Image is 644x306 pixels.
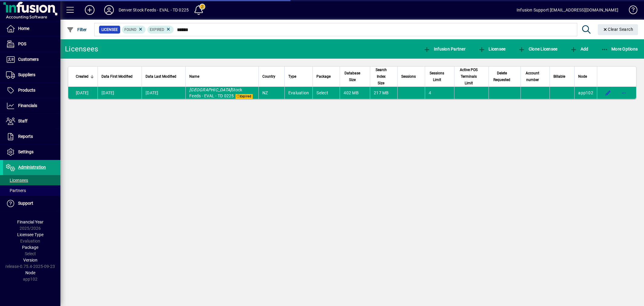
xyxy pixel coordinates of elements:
[524,70,546,83] div: Account number
[517,44,559,54] button: Clone Licensee
[18,88,35,93] span: Products
[18,134,33,139] span: Reports
[3,67,60,83] a: Suppliers
[478,47,506,51] span: Licensee
[101,73,133,80] span: Data First Modified
[492,70,511,83] span: Delete Requested
[374,67,388,86] span: Search Index Size
[142,87,185,99] td: [DATE]
[518,47,557,51] span: Clone Licensee
[18,149,34,154] span: Settings
[601,47,638,51] span: More Options
[18,26,29,31] span: Home
[17,232,43,237] span: Licensee Type
[22,245,38,250] span: Package
[101,27,118,33] span: Licensee
[429,70,445,83] span: Sessions Limit
[425,87,454,99] td: 4
[146,73,182,80] div: Data Last Modified
[6,178,28,183] span: Licensees
[262,73,281,80] div: Country
[235,94,253,99] span: Expired
[316,73,331,80] span: Package
[578,90,593,95] span: app102.prod.infusionbusinesssoftware.com
[17,220,43,224] span: Financial Year
[147,26,174,34] mat-chip: Expiry status: Expired
[344,70,361,83] span: Database Size
[553,73,571,80] div: Billable
[189,87,231,92] em: [GEOGRAPHIC_DATA]
[3,196,60,211] a: Support
[3,21,60,36] a: Home
[65,24,88,35] button: Filter
[23,258,37,262] span: Version
[492,70,517,83] div: Delete Requested
[18,103,37,108] span: Financials
[18,72,35,77] span: Suppliers
[25,270,35,275] span: Node
[3,175,60,185] a: Licensees
[517,5,618,15] div: Infusion Support [EMAIL_ADDRESS][DOMAIN_NAME]
[65,44,98,54] div: Licensees
[3,145,60,160] a: Settings
[374,67,394,86] div: Search Index Size
[603,27,633,32] span: Clear Search
[288,73,309,80] div: Type
[578,73,593,80] div: Node
[3,129,60,144] a: Reports
[150,28,164,32] span: Expired
[422,44,467,54] button: Infusion Partner
[18,41,26,46] span: POS
[258,87,284,99] td: NZ
[603,88,613,98] button: Edit
[401,73,421,80] div: Sessions
[477,44,507,54] button: Licensee
[76,73,88,80] span: Created
[598,24,638,35] button: Clear
[18,119,27,123] span: Staff
[262,73,275,80] span: Country
[524,70,541,83] span: Account number
[76,73,94,80] div: Created
[18,57,39,62] span: Customers
[80,5,99,15] button: Add
[6,188,26,193] span: Partners
[146,73,176,80] span: Data Last Modified
[578,73,587,80] span: Node
[423,47,466,51] span: Infusion Partner
[18,201,33,206] span: Support
[569,44,590,54] button: Add
[401,73,416,80] span: Sessions
[458,67,479,86] span: Active POS Terminals Limit
[370,87,397,99] td: 217 MB
[3,37,60,52] a: POS
[68,87,98,99] td: [DATE]
[429,70,450,83] div: Sessions Limit
[619,88,629,98] button: More options
[124,28,136,32] span: Found
[99,5,119,15] button: Profile
[3,52,60,67] a: Customers
[122,26,146,34] mat-chip: Found Status: Found
[189,87,242,98] span: Stock Feeds - EVAL - TD 0225
[344,70,366,83] div: Database Size
[18,165,46,170] span: Administration
[67,27,87,32] span: Filter
[3,185,60,196] a: Partners
[189,73,255,80] div: Name
[3,98,60,113] a: Financials
[284,87,313,99] td: Evaluation
[312,87,340,99] td: Select
[101,73,138,80] div: Data First Modified
[340,87,370,99] td: 402 MB
[119,5,189,15] div: Denver Stock Feeds - EVAL - TD 0225
[189,73,199,80] span: Name
[316,73,336,80] div: Package
[570,47,588,51] span: Add
[600,44,639,54] button: More Options
[98,87,142,99] td: [DATE]
[288,73,296,80] span: Type
[3,114,60,129] a: Staff
[624,1,636,21] a: Knowledge Base
[3,83,60,98] a: Products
